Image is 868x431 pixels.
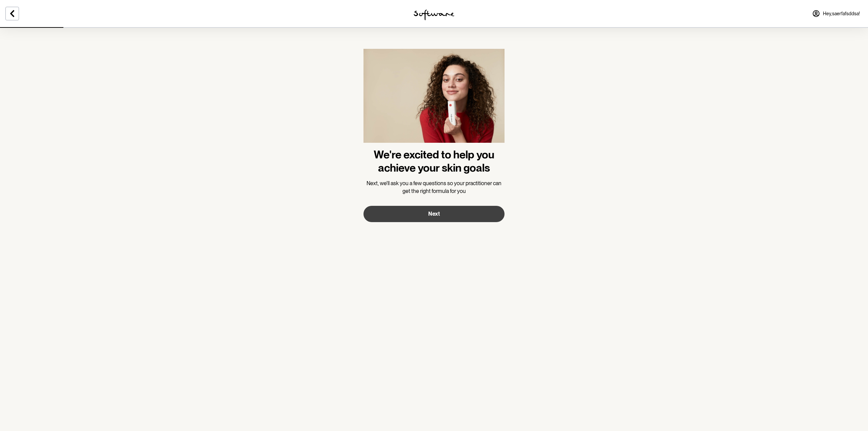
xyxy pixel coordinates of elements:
span: Next [428,211,440,217]
span: Next, we'll ask you a few questions so your practitioner can get the right formula for you [367,180,501,194]
a: Hey,saerfafsddsa! [808,5,864,22]
img: software logo [414,9,454,20]
button: Next [363,206,505,222]
h1: We're excited to help you achieve your skin goals [363,148,505,174]
img: more information about the product [363,49,505,148]
span: Hey, saerfafsddsa ! [823,11,860,17]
